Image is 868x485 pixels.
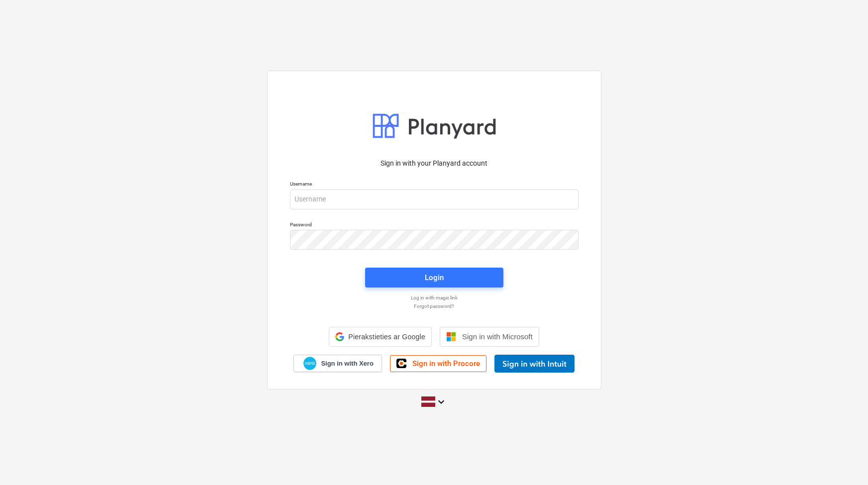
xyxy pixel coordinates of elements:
[285,294,583,301] a: Log in with magic link
[303,357,316,370] img: Xero logo
[329,327,432,347] div: Pierakstieties ar Google
[390,355,486,372] a: Sign in with Procore
[435,396,447,408] i: keyboard_arrow_down
[462,332,533,341] span: Sign in with Microsoft
[290,190,579,209] input: Username
[290,181,579,189] p: Username
[290,158,579,169] p: Sign in with your Planyard account
[321,359,373,368] span: Sign in with Xero
[293,355,382,372] a: Sign in with Xero
[412,359,480,368] span: Sign in with Procore
[290,221,579,230] p: Password
[285,303,583,309] a: Forgot password?
[365,268,503,288] button: Login
[446,332,456,342] img: Microsoft logo
[425,271,444,284] div: Login
[348,333,425,341] span: Pierakstieties ar Google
